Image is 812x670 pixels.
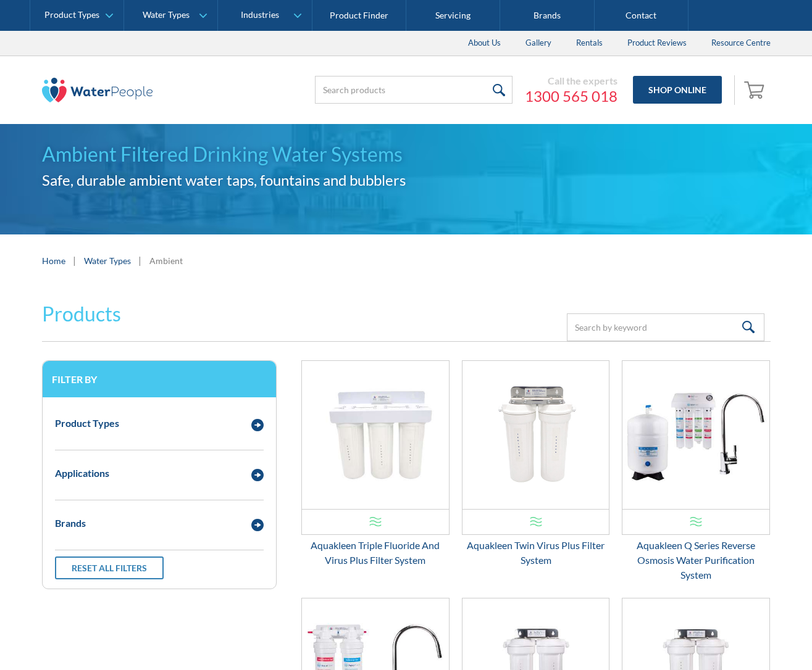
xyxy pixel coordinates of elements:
[143,10,190,20] div: Water Types
[42,254,65,267] a: Home
[84,254,131,267] a: Water Types
[525,75,617,87] div: Call the experts
[622,538,770,582] div: Aquakleen Q Series Reverse Osmosis Water Purification System
[615,31,699,56] a: Product Reviews
[462,538,610,568] div: Aquakleen Twin Virus Plus Filter System
[149,254,183,267] div: Ambient
[42,78,153,102] img: The Water People
[44,10,99,20] div: Product Types
[315,76,513,104] input: Search products
[55,516,86,531] div: Brands
[42,299,121,329] h2: Products
[52,373,267,385] h3: Filter by
[463,361,609,509] img: Aquakleen Twin Virus Plus Filter System
[55,466,109,481] div: Applications
[462,360,610,568] a: Aquakleen Twin Virus Plus Filter SystemAquakleen Twin Virus Plus Filter System
[241,10,279,20] div: Industries
[137,253,143,268] div: |
[301,360,450,568] a: Aquakleen Triple Fluoride And Virus Plus Filter SystemAquakleen Triple Fluoride And Virus Plus Fi...
[456,31,513,56] a: About Us
[741,75,771,105] a: Open cart
[42,169,771,191] h2: Safe, durable ambient water taps, fountains and bubblers
[567,313,764,341] input: Search by keyword
[42,139,771,169] h1: Ambient Filtered Drinking Water Systems
[622,361,769,509] img: Aquakleen Q Series Reverse Osmosis Water Purification System
[55,416,119,431] div: Product Types
[564,31,615,56] a: Rentals
[699,31,783,56] a: Resource Centre
[302,361,449,509] img: Aquakleen Triple Fluoride And Virus Plus Filter System
[513,31,564,56] a: Gallery
[72,253,78,268] div: |
[55,556,164,579] a: Reset all filters
[525,87,617,105] a: 1300 565 018
[622,360,770,582] a: Aquakleen Q Series Reverse Osmosis Water Purification SystemAquakleen Q Series Reverse Osmosis Wa...
[633,76,722,104] a: Shop Online
[744,80,768,99] img: shopping cart
[301,538,450,568] div: Aquakleen Triple Fluoride And Virus Plus Filter System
